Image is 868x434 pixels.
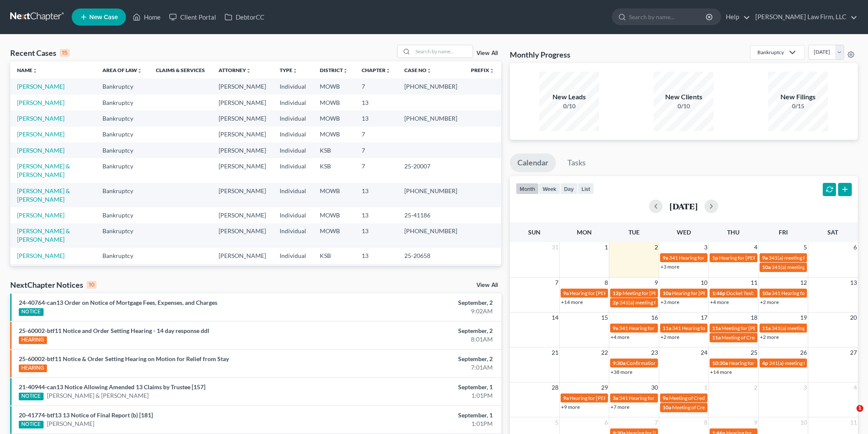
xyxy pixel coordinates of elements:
td: [PERSON_NAME] [212,183,273,207]
a: Home [129,9,165,25]
button: month [516,183,539,194]
span: 11a [762,325,771,331]
div: September, 1 [340,383,493,391]
div: 1:01PM [340,420,493,428]
a: Area of Lawunfold_more [102,67,142,73]
span: 17 [700,312,708,323]
a: 20-41774-btf13 13 Notice of Final Report (b) [181] [19,411,153,419]
td: MOWB [313,223,355,248]
span: 9 [753,417,758,428]
a: [PERSON_NAME] [17,130,64,138]
button: day [560,183,578,194]
td: Bankruptcy [96,110,149,126]
span: 4 [853,382,858,393]
a: DebtorCC [220,9,269,25]
i: unfold_more [489,68,494,73]
i: unfold_more [386,68,391,73]
td: [PERSON_NAME] [212,110,273,126]
div: New Clients [654,92,713,102]
span: 12 [799,278,808,288]
span: 7 [554,278,559,288]
span: 11a [663,325,671,331]
a: 25-60002-btf11 Notice & Order Setting Hearing on Motion for Relief from Stay [19,355,229,362]
span: 11a [712,334,721,341]
a: +9 more [561,404,580,410]
td: Individual [273,110,313,126]
span: 9a [563,290,569,296]
td: [PERSON_NAME] [212,248,273,263]
span: 25 [750,347,758,358]
span: 9a [613,325,618,331]
input: Search by name... [413,45,473,58]
span: 10 [700,278,708,288]
a: +7 more [611,404,629,410]
div: 0/10 [654,102,713,110]
div: September, 2 [340,327,493,335]
span: Docket Text: for [726,290,762,296]
a: [PERSON_NAME] & [PERSON_NAME] [17,227,70,243]
div: September, 2 [340,355,493,363]
td: Individual [273,127,313,142]
span: 2 [753,382,758,393]
a: [PERSON_NAME] [17,211,64,219]
span: 23 [650,347,659,358]
td: 13 [355,95,397,110]
td: [PERSON_NAME] [212,264,273,280]
td: [PHONE_NUMBER] [397,183,464,207]
td: MOWB [313,95,355,110]
div: NOTICE [19,393,44,400]
div: New Leads [539,92,599,102]
span: 16 [650,312,659,323]
td: Individual [273,78,313,94]
a: Chapterunfold_more [362,67,391,73]
span: 29 [600,382,609,393]
td: Individual [273,248,313,263]
td: 25-20658 [397,248,464,263]
a: Attorneyunfold_more [219,67,251,73]
span: Hearing for [PERSON_NAME] [729,360,795,366]
span: 341 Hearing for [PERSON_NAME] [672,325,748,331]
span: Hearing for [PERSON_NAME] [719,255,786,261]
td: Individual [273,264,313,280]
span: 10a [762,290,771,296]
a: [PERSON_NAME] [17,252,64,259]
td: 19-40393 [397,264,464,280]
span: 5 [554,417,559,428]
td: Individual [273,207,313,223]
div: New Filings [768,92,828,102]
a: 25-60002-btf11 Notice and Order Setting Hearing - 14 day response ddl [19,327,209,334]
td: [PHONE_NUMBER] [397,110,464,126]
a: View All [476,282,498,288]
td: [PHONE_NUMBER] [397,223,464,248]
a: [PERSON_NAME] [17,147,64,154]
div: NextChapter Notices [10,280,96,290]
span: Mon [577,229,592,236]
a: +14 more [561,299,583,305]
div: September, 2 [340,298,493,307]
span: 341(a) meeting for [PERSON_NAME] [769,360,851,366]
td: Bankruptcy [96,142,149,158]
input: Search by name... [629,9,707,25]
td: MOWB [313,127,355,142]
a: +38 more [611,369,632,375]
a: +2 more [760,299,779,305]
i: unfold_more [137,68,142,73]
div: 15 [60,49,70,57]
td: [PERSON_NAME] [212,207,273,223]
div: HEARING [19,365,47,372]
span: New Case [89,14,118,20]
a: [PERSON_NAME] [47,420,94,428]
span: Wed [677,229,691,236]
td: MOWB [313,110,355,126]
a: Case Nounfold_more [404,67,432,73]
span: 4p [762,360,768,366]
iframe: Intercom live chat [839,405,859,425]
a: Districtunfold_more [320,67,348,73]
i: unfold_more [246,68,251,73]
span: Meeting of Creditors for [PERSON_NAME] [672,404,767,411]
span: 10a [663,404,671,411]
span: 8 [604,278,609,288]
span: 9:30a [613,360,625,366]
td: Individual [273,142,313,158]
div: 8:01AM [340,335,493,344]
